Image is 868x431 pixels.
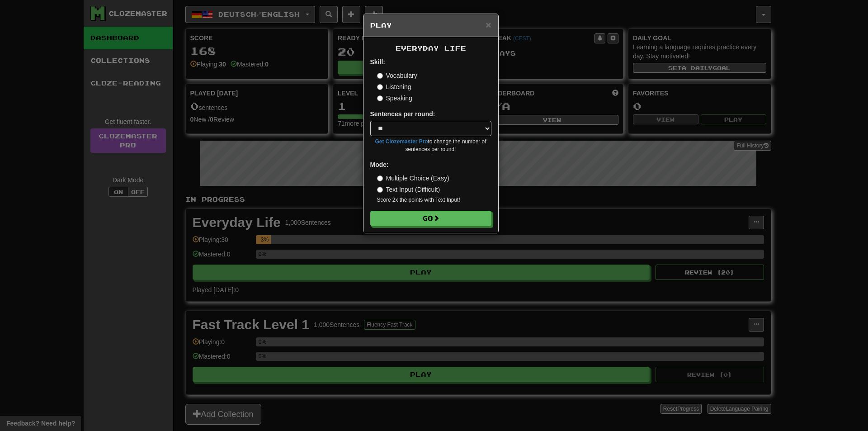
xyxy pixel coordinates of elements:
input: Speaking [377,95,383,101]
span: × [486,19,491,30]
small: to change the number of sentences per round! [370,138,491,153]
label: Sentences per round: [370,109,435,118]
label: Listening [377,82,411,91]
label: Text Input (Difficult) [377,185,440,194]
strong: Skill: [370,58,385,66]
small: Score 2x the points with Text Input ! [377,196,491,204]
span: Everyday Life [396,44,466,52]
button: Close [486,20,491,29]
label: Speaking [377,94,412,103]
a: Get Clozemaster Pro [375,138,428,145]
strong: Mode: [370,161,389,168]
label: Vocabulary [377,71,417,80]
input: Listening [377,84,383,90]
label: Multiple Choice (Easy) [377,174,449,183]
input: Multiple Choice (Easy) [377,175,383,181]
h5: Play [370,21,491,30]
button: Go [370,211,491,226]
input: Vocabulary [377,73,383,79]
input: Text Input (Difficult) [377,187,383,193]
